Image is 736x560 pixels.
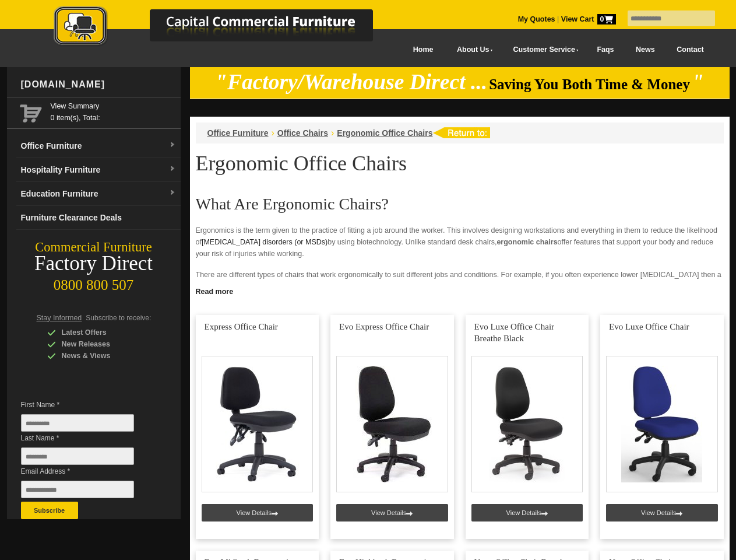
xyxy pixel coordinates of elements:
p: Ergonomics is the term given to the practice of fitting a job around the worker. This involves de... [196,225,724,260]
span: Last Name * [21,432,152,444]
h2: What Are Ergonomic Chairs? [196,195,724,213]
a: Customer Service [500,37,586,63]
a: Office Furniture [207,128,269,138]
div: Factory Direct [7,256,181,272]
a: Ergonomic Office Chairs [337,128,432,138]
em: "Factory/Warehouse Direct ... [215,70,487,94]
input: First Name * [21,414,134,432]
button: Subscribe [21,502,78,519]
a: Office Chairs [277,128,328,138]
li: › [331,127,334,139]
input: Last Name * [21,447,134,465]
img: dropdown [169,190,176,197]
img: Capital Commercial Furniture Logo [22,6,429,48]
a: [MEDICAL_DATA] disorders (or MSDs) [202,238,327,246]
div: 0800 800 507 [7,271,181,293]
span: First Name * [21,399,152,411]
li: › [272,127,274,139]
a: View Cart0 [559,15,615,23]
span: Subscribe to receive: [86,314,151,322]
a: Click to read more [190,283,730,297]
a: Faqs [586,37,625,63]
img: dropdown [169,142,176,149]
span: Stay Informed [37,314,82,322]
span: 0 [597,14,616,24]
a: About Us [444,37,500,63]
a: Capital Commercial Furniture Logo [22,6,429,52]
span: Email Address * [21,466,152,477]
img: dropdown [169,166,176,173]
em: " [692,70,704,94]
strong: ergonomic chairs [496,238,557,246]
p: There are different types of chairs that work ergonomically to suit different jobs and conditions... [196,269,724,292]
a: Contact [665,37,714,63]
a: Hospitality Furnituredropdown [16,158,181,182]
span: 0 item(s), Total: [51,100,176,122]
a: Office Furnituredropdown [16,134,181,158]
div: [DOMAIN_NAME] [16,67,181,102]
img: return to [432,127,490,138]
a: My Quotes [518,15,555,23]
span: Saving You Both Time & Money [489,76,690,92]
h1: Ergonomic Office Chairs [196,152,724,174]
a: Education Furnituredropdown [16,182,181,206]
div: News & Views [47,350,158,362]
a: View Summary [51,100,176,112]
a: News [625,37,665,63]
div: Latest Offers [47,327,158,338]
strong: View Cart [561,15,616,23]
div: New Releases [47,338,158,350]
div: Commercial Furniture [7,239,181,256]
a: Furniture Clearance Deals [16,206,181,230]
input: Email Address * [21,481,134,498]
